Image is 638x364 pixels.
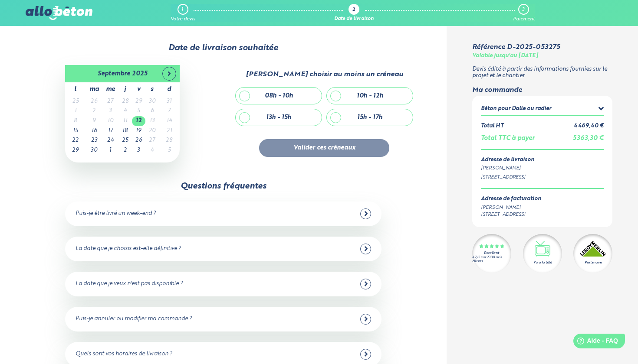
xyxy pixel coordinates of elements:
[159,126,180,136] td: 21
[472,86,612,94] div: Ma commande
[481,204,541,211] div: [PERSON_NAME]
[145,116,159,126] td: 13
[65,126,86,136] td: 15
[181,182,266,191] div: Questions fréquentes
[159,106,180,116] td: 7
[585,260,602,265] div: Partenaire
[65,82,86,97] th: l
[266,114,291,121] div: 13h - 15h
[472,53,538,59] div: Valable jusqu'au [DATE]
[145,136,159,146] td: 27
[181,7,183,13] div: 1
[561,330,628,354] iframe: Help widget launcher
[118,146,132,156] td: 2
[481,174,604,181] div: [STREET_ADDRESS]
[86,146,102,156] td: 30
[259,139,389,157] button: Valider ces créneaux
[472,66,612,79] p: Devis édité à partir des informations fournies sur le projet et le chantier
[102,106,118,116] td: 3
[481,196,541,202] div: Adresse de facturation
[145,82,159,97] th: s
[102,97,118,107] td: 27
[481,211,541,218] div: [STREET_ADDRESS]
[513,4,535,22] a: 3 Paiement
[76,246,181,252] div: La date que je choisis est-elle définitive ?
[145,146,159,156] td: 4
[86,65,159,82] th: septembre 2025
[102,82,118,97] th: me
[86,136,102,146] td: 23
[132,116,145,126] td: 12
[265,92,293,100] div: 08h - 10h
[65,97,86,107] td: 25
[65,116,86,126] td: 8
[334,4,374,22] a: 2 Date de livraison
[76,281,183,287] div: La date que je veux n'est pas disponible ?
[481,165,604,172] div: [PERSON_NAME]
[159,146,180,156] td: 5
[86,126,102,136] td: 16
[513,16,535,22] div: Paiement
[132,97,145,107] td: 29
[522,7,524,13] div: 3
[481,123,503,130] div: Total HT
[472,43,560,51] div: Référence D-2025-053275
[118,97,132,107] td: 28
[132,82,145,97] th: v
[334,16,374,22] div: Date de livraison
[481,104,604,115] summary: Béton pour Dalle ou radier
[145,106,159,116] td: 6
[574,123,604,130] div: 4 469,40 €
[65,106,86,116] td: 1
[246,71,403,78] div: [PERSON_NAME] choisir au moins un créneau
[65,146,86,156] td: 29
[132,146,145,156] td: 3
[26,43,421,53] div: Date de livraison souhaitée
[102,136,118,146] td: 24
[357,114,382,121] div: 15h - 17h
[132,126,145,136] td: 19
[65,136,86,146] td: 22
[118,106,132,116] td: 4
[484,251,499,255] div: Excellent
[159,97,180,107] td: 31
[76,351,172,357] div: Quels sont vos horaires de livraison ?
[102,126,118,136] td: 17
[533,260,552,265] div: Vu à la télé
[481,135,535,142] div: Total TTC à payer
[118,82,132,97] th: j
[159,136,180,146] td: 28
[76,316,192,322] div: Puis-je annuler ou modifier ma commande ?
[472,256,511,263] div: 4.7/5 sur 2300 avis clients
[159,116,180,126] td: 14
[145,126,159,136] td: 20
[481,106,551,112] div: Béton pour Dalle ou radier
[76,211,156,217] div: Puis-je être livré un week-end ?
[86,82,102,97] th: ma
[171,4,195,22] a: 1 Votre devis
[86,97,102,107] td: 26
[159,82,180,97] th: d
[102,146,118,156] td: 1
[102,116,118,126] td: 10
[357,92,383,100] div: 10h - 12h
[145,97,159,107] td: 30
[118,136,132,146] td: 25
[132,136,145,146] td: 26
[573,135,604,141] span: 5 363,30 €
[26,6,92,20] img: allobéton
[86,116,102,126] td: 9
[171,16,195,22] div: Votre devis
[132,106,145,116] td: 5
[86,106,102,116] td: 2
[118,126,132,136] td: 18
[481,157,604,163] div: Adresse de livraison
[118,116,132,126] td: 11
[352,7,355,13] div: 2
